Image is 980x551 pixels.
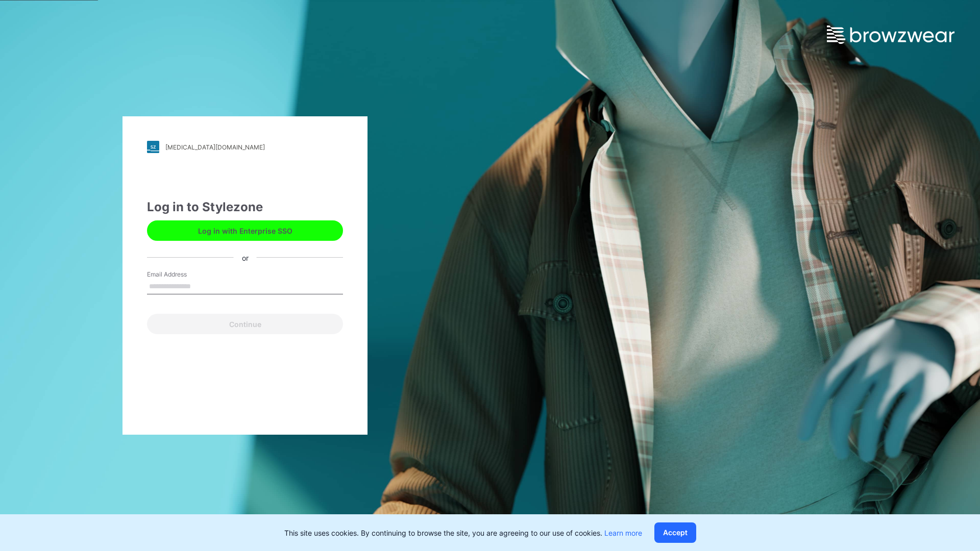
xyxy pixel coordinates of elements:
[147,220,343,241] button: Log in with Enterprise SSO
[827,26,954,44] img: browzwear-logo.e42bd6dac1945053ebaf764b6aa21510.svg
[654,522,696,543] button: Accept
[604,529,642,537] a: Learn more
[147,141,159,153] img: stylezone-logo.562084cfcfab977791bfbf7441f1a819.svg
[284,528,642,538] p: This site uses cookies. By continuing to browse the site, you are agreeing to our use of cookies.
[147,141,343,153] a: [MEDICAL_DATA][DOMAIN_NAME]
[147,198,343,216] div: Log in to Stylezone
[165,143,265,151] div: [MEDICAL_DATA][DOMAIN_NAME]
[234,252,257,263] div: or
[147,270,218,279] label: Email Address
